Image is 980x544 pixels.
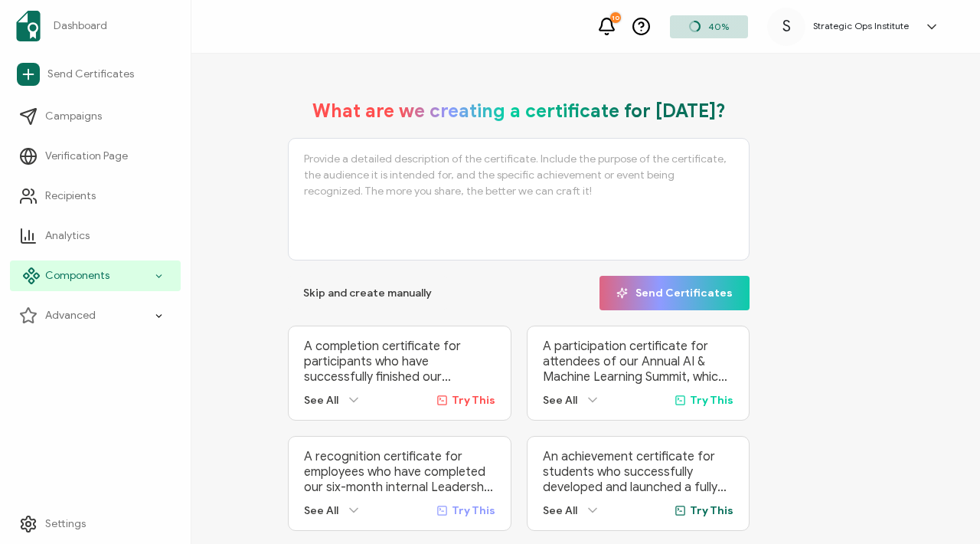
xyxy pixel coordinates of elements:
span: Recipients [45,188,96,204]
span: Analytics [45,228,90,244]
span: S [782,15,791,38]
img: sertifier-logomark-colored.svg [16,11,41,41]
span: See All [543,394,577,407]
div: 10 [610,12,621,23]
a: Settings [10,509,181,539]
iframe: Chat Widget [903,470,980,544]
a: Verification Page [10,141,181,172]
a: Dashboard [10,5,181,48]
span: Try This [452,504,495,517]
span: Send Certificates [47,67,134,82]
span: Dashboard [54,18,107,34]
span: See All [304,504,338,517]
p: A recognition certificate for employees who have completed our six-month internal Leadership Deve... [304,449,495,495]
p: A completion certificate for participants who have successfully finished our ‘Advanced Digital Ma... [304,339,495,385]
span: See All [304,394,338,407]
h1: What are we creating a certificate for [DATE]? [312,100,726,123]
span: Try This [690,394,733,407]
span: See All [543,504,577,517]
button: Send Certificates [599,276,750,310]
p: An achievement certificate for students who successfully developed and launched a fully functiona... [543,449,734,495]
span: Try This [452,394,495,407]
span: Settings [45,516,86,532]
a: Recipients [10,181,181,211]
h5: Strategic Ops Institute [813,21,909,31]
a: Send Certificates [10,57,181,92]
span: Send Certificates [616,287,733,299]
p: A participation certificate for attendees of our Annual AI & Machine Learning Summit, which broug... [543,339,734,385]
a: Campaigns [10,101,181,132]
span: Verification Page [45,149,128,164]
span: 40% [708,21,729,32]
a: Analytics [10,221,181,251]
button: Skip and create manually [288,276,447,310]
span: Try This [690,504,733,517]
span: Advanced [45,308,96,323]
span: Skip and create manually [303,288,432,299]
span: Components [45,268,109,283]
span: Campaigns [45,109,102,124]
